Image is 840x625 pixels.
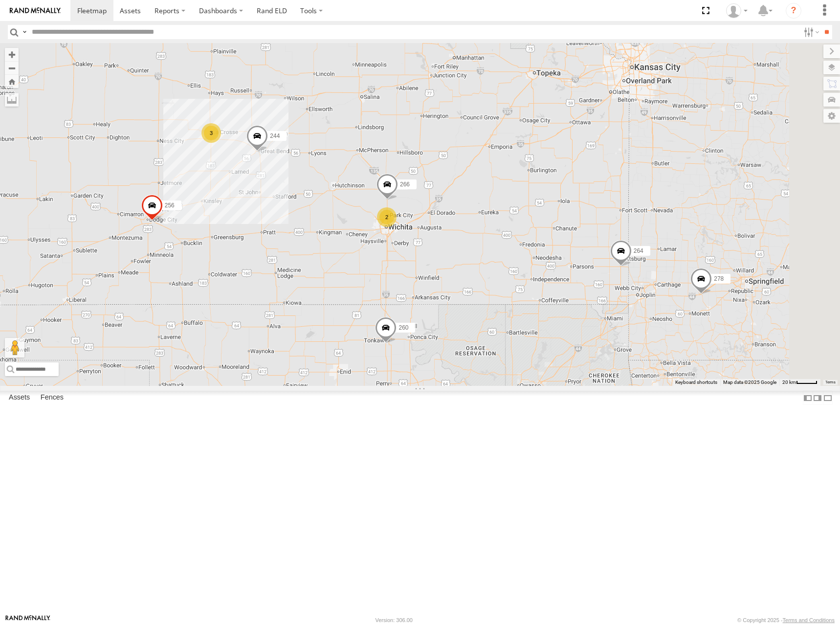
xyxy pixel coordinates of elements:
[5,61,19,75] button: Zoom out
[825,380,836,384] a: Terms (opens in new tab)
[201,123,221,143] div: 3
[779,379,820,386] button: Map Scale: 20 km per 40 pixels
[377,207,397,227] div: 2
[270,132,280,139] span: 244
[800,25,821,39] label: Search Filter Options
[823,109,840,123] label: Map Settings
[675,379,717,386] button: Keyboard shortcuts
[723,379,776,385] span: Map data ©2025 Google
[5,75,19,88] button: Zoom Home
[5,48,19,61] button: Zoom in
[10,7,61,14] img: rand-logo.svg
[5,615,50,625] a: Visit our Website
[782,379,796,385] span: 20 km
[5,338,24,357] button: Drag Pegman onto the map to open Street View
[723,3,751,18] div: Shane Miller
[634,247,643,254] span: 264
[823,391,833,405] label: Hide Summary Table
[813,391,822,405] label: Dock Summary Table to the Right
[5,93,19,107] label: Measure
[400,181,410,188] span: 266
[36,391,68,405] label: Fences
[398,324,408,331] span: 260
[165,202,175,209] span: 256
[4,391,35,405] label: Assets
[21,25,28,39] label: Search Query
[376,617,413,623] div: Version: 306.00
[714,275,724,282] span: 278
[803,391,813,405] label: Dock Summary Table to the Left
[783,617,835,623] a: Terms and Conditions
[786,3,801,19] i: ?
[737,617,835,623] div: © Copyright 2025 -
